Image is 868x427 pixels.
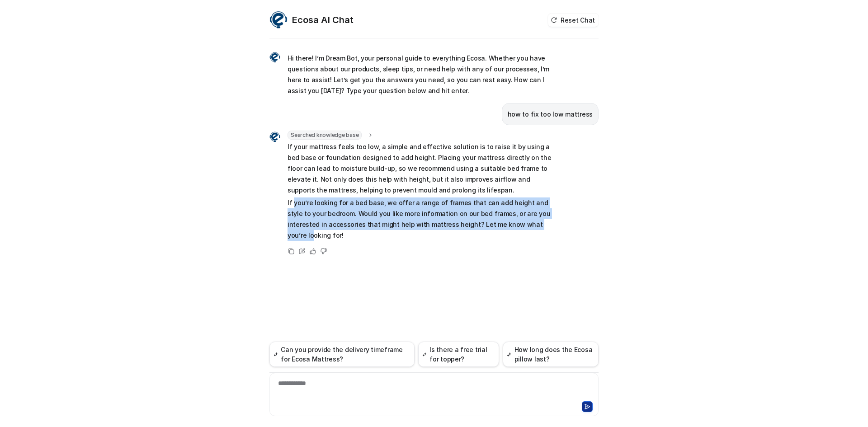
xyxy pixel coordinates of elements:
[418,342,499,367] button: Is there a free trial for topper?
[288,131,362,140] span: Searched knowledge base
[288,53,552,96] p: Hi there! I’m Dream Bot, your personal guide to everything Ecosa. Whether you have questions abou...
[269,131,280,142] img: Widget
[288,197,552,241] p: If you’re looking for a bed base, we offer a range of frames that can add height and style to you...
[548,14,599,27] button: Reset Chat
[269,11,288,29] img: Widget
[508,109,593,120] p: how to fix too low mattress
[292,14,354,26] h2: Ecosa AI Chat
[269,52,280,63] img: Widget
[269,342,415,367] button: Can you provide the delivery timeframe for Ecosa Mattress?
[503,342,599,367] button: How long does the Ecosa pillow last?
[288,141,552,196] p: If your mattress feels too low, a simple and effective solution is to raise it by using a bed bas...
